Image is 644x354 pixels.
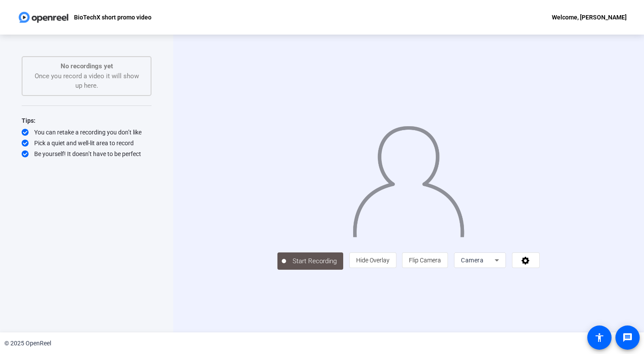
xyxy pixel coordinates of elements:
[402,252,448,268] button: Flip Camera
[594,332,605,343] mat-icon: accessibility
[552,12,627,22] div: Welcome, [PERSON_NAME]
[31,61,142,71] p: No recordings yet
[17,9,70,26] img: OpenReel logo
[349,252,396,268] button: Hide Overlay
[461,257,483,264] span: Camera
[22,150,151,158] div: Be yourself! It doesn’t have to be perfect
[22,139,151,147] div: Pick a quiet and well-lit area to record
[31,61,142,91] div: Once you record a video it will show up here.
[22,128,151,137] div: You can retake a recording you don’t like
[286,256,343,266] span: Start Recording
[4,339,51,348] div: © 2025 OpenReel
[622,332,633,343] mat-icon: message
[277,252,343,270] button: Start Recording
[356,257,390,264] span: Hide Overlay
[22,115,151,126] div: Tips:
[352,119,465,237] img: overlay
[74,12,151,22] p: BioTechX short promo video
[409,257,441,264] span: Flip Camera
